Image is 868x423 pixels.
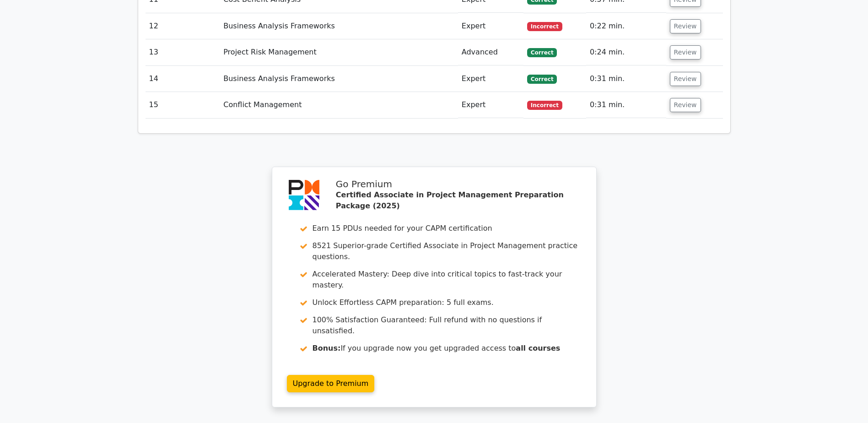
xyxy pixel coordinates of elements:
[146,66,220,92] td: 14
[586,66,666,92] td: 0:31 min.
[458,92,523,118] td: Expert
[586,13,666,39] td: 0:22 min.
[670,98,701,112] button: Review
[146,13,220,39] td: 12
[527,48,557,57] span: Correct
[586,39,666,65] td: 0:24 min.
[146,92,220,118] td: 15
[220,66,458,92] td: Business Analysis Frameworks
[527,75,557,84] span: Correct
[220,13,458,39] td: Business Analysis Frameworks
[670,19,701,33] button: Review
[458,39,523,65] td: Advanced
[670,45,701,60] button: Review
[458,66,523,92] td: Expert
[146,39,220,65] td: 13
[527,101,562,110] span: Incorrect
[220,39,458,65] td: Project Risk Management
[586,92,666,118] td: 0:31 min.
[287,375,375,392] a: Upgrade to Premium
[220,92,458,118] td: Conflict Management
[527,22,562,31] span: Incorrect
[670,72,701,86] button: Review
[458,13,523,39] td: Expert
